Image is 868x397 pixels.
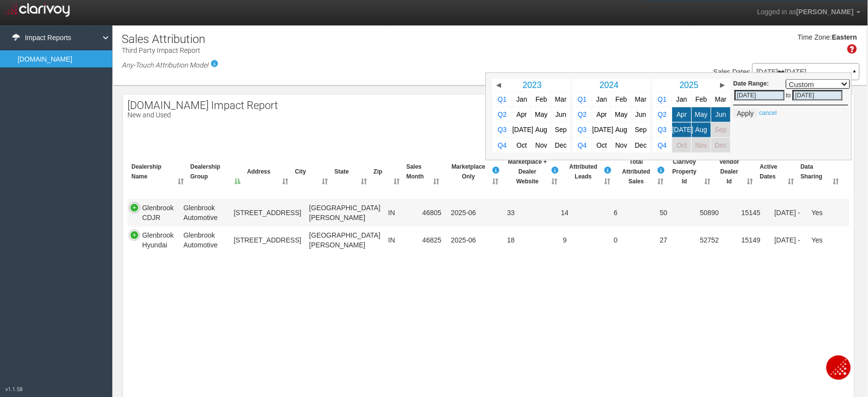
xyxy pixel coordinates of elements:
th: AttributedLeadsBuyer submitted a lead." data-trigger="hover" tabindex="0" class="fa fa-info-circl... [560,153,613,191]
a: 2025 [662,79,717,91]
td: [STREET_ADDRESS] [230,199,305,226]
span: Oct [517,141,527,149]
td: 52752 [688,226,731,254]
span: Nov [696,141,707,149]
th: Zip: activate to sort column ascending [370,153,402,191]
th: Data Sharing: activate to sort column ascending [797,153,842,191]
a: Q4 [653,138,672,153]
span: Oct [677,141,687,149]
a: Nov [692,138,711,153]
td: Yes [808,226,849,254]
td: [GEOGRAPHIC_DATA][PERSON_NAME] [305,199,384,226]
td: Glenbrook Automotive [180,199,230,226]
a: Q3 [493,122,512,137]
span: Mar [635,95,647,103]
span: Mar [715,95,727,103]
span: Q1 [658,95,667,103]
a: Feb [532,92,551,107]
span: Mar [555,95,567,103]
span: Attributed Leads [570,162,597,181]
a: Jun [632,107,651,122]
span: Nov [615,141,627,149]
a: Oct [512,138,531,153]
td: Glenbrook Hyundai [127,226,180,254]
span: Nov [535,141,547,149]
a: Nov [612,138,631,153]
th: ClarivoyProperty Id: activate to sort column ascending [666,153,714,191]
a: Jan [593,92,612,107]
a: Q1 [653,92,672,107]
th: Marketplace +DealerWebsiteBuyer visited both the Third Party Auto website and the Dealer’s websit... [502,153,561,191]
td: Glenbrook Automotive [180,226,230,254]
a: Q2 [573,107,592,122]
a: Q3 [573,122,592,137]
span: Feb [696,95,707,103]
span: 2024 [600,80,619,90]
div: Time Zone: [794,33,832,43]
span: Dec [635,141,647,149]
span: Marketplace Only [451,162,485,181]
td: 0 [592,226,640,254]
span: Jun [716,111,726,118]
span: Feb [536,95,548,103]
span: Apr [517,111,527,118]
span: May [615,111,628,118]
td: [DATE] - [771,199,808,226]
span: May [535,111,548,118]
p: New and Used [127,111,278,119]
div: Eastern [832,33,857,43]
a: Oct [673,138,692,153]
a: [DATE] [593,122,612,137]
a: Nov [532,138,551,153]
a: Apr [673,107,692,122]
th: City: activate to sort column ascending [291,153,331,191]
a: Jun [712,107,731,122]
span: Jan [596,95,607,103]
span: Q3 [658,126,667,133]
td: 50 [640,199,688,226]
span: [DATE] [673,126,694,133]
a: Q3 [653,122,672,137]
b: Date Range: [734,80,769,87]
span: Marketplace + Dealer Website [508,157,547,186]
a: 2023 [505,79,560,91]
span: Total Attributed Sales [619,157,654,186]
span: Apr [677,111,687,118]
a: Dec [551,138,571,153]
td: [GEOGRAPHIC_DATA][PERSON_NAME] [305,226,384,254]
span: Logged in as [757,8,796,16]
td: 2025-06 [447,226,484,254]
a: Feb [612,92,631,107]
a: Aug [532,122,551,137]
td: 9 [538,226,592,254]
span: Dec [715,141,727,149]
a: Jan [512,92,531,107]
span: Q2 [578,111,587,118]
span: ▶ [720,82,725,88]
span: 2025 [679,80,699,90]
span: Q4 [498,141,507,149]
span: Apr [596,111,607,118]
td: [STREET_ADDRESS] [230,226,305,254]
a: ▲ [850,66,859,81]
a: Mar [551,92,571,107]
th: State: activate to sort column ascending [331,153,370,191]
span: Dates [733,68,751,76]
a: 2024 [582,79,637,91]
span: Q2 [498,111,507,118]
td: 33 [484,199,538,226]
th: VendorDealer Id: activate to sort column ascending [714,153,756,191]
span: Sep [635,126,647,133]
span: Q3 [578,126,587,133]
span: [DATE] [593,126,614,133]
td: Yes [808,199,849,226]
span: Q4 [578,141,587,149]
a: [DATE] [673,122,692,137]
a: ◀ [492,79,505,91]
span: Sep [715,126,727,133]
a: [DATE] [512,122,531,137]
a: Sep [632,122,651,137]
a: Q1 [493,92,512,107]
th: Active Dates: activate to sort column ascending [756,153,797,191]
h1: Sales Attribution [122,33,205,45]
